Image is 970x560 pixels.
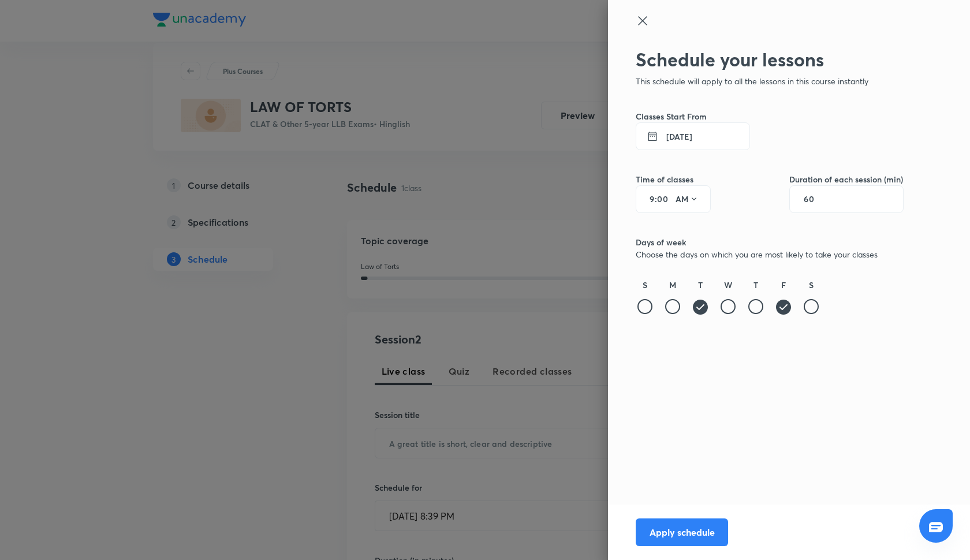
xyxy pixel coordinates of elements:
[636,48,904,70] h2: Schedule your lessons
[636,518,728,546] button: Apply schedule
[636,75,904,87] p: This schedule will apply to all the lessons in this course instantly
[636,110,904,122] h6: Classes Start From
[671,190,703,208] button: AM
[636,248,904,260] p: Choose the days on which you are most likely to take your classes
[636,122,750,150] button: [DATE]
[789,173,904,185] h6: Duration of each session (min)
[636,173,711,185] h6: Time of classes
[781,279,786,291] h6: F
[669,279,676,291] h6: M
[636,236,904,248] h6: Days of week
[636,185,711,213] div: :
[643,279,647,291] h6: S
[753,279,758,291] h6: T
[698,279,703,291] h6: T
[724,279,732,291] h6: W
[809,279,814,291] h6: S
